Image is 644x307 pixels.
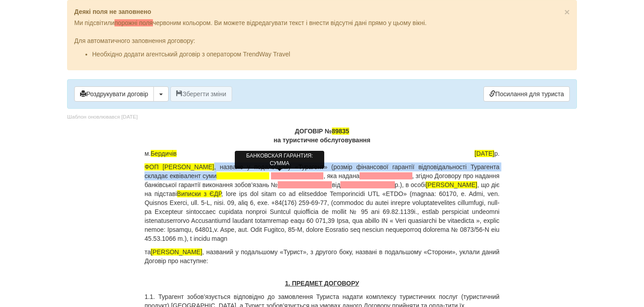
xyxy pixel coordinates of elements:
span: 89835 [332,128,349,135]
button: Роздрукувати договір [74,86,154,102]
span: × [564,7,570,17]
p: 1. ПРЕДМЕТ ДОГОВОРУ [144,279,500,288]
div: БАНКОВСКАЯ ГАРАНТИЯ: СУММА [235,151,324,169]
p: ДОГОВІР № на туристичне обслуговування [144,127,500,145]
p: та , названий у подальшому «Турист», з другого боку, названі в подальшому «Сторони», уклали даний... [144,247,500,265]
p: , назване у подальшому «Турагент» (розмір фінансової гарантії відповідальності Турагента складає ... [144,162,500,243]
span: [DATE] [475,150,494,157]
button: Зберегти зміни [170,86,232,102]
button: Close [564,7,570,17]
span: м. [144,149,177,158]
div: Шаблон оновлювався [DATE] [67,113,138,121]
span: порожні поля [114,19,153,26]
span: [PERSON_NAME] [151,248,202,256]
a: Посилання для туриста [483,86,570,102]
p: Ми підсвітили червоним кольором. Ви можете відредагувати текст і внести відсутні дані прямо у цьо... [74,18,570,27]
span: ФОП [PERSON_NAME] [144,163,214,171]
span: р. [475,149,500,158]
span: [PERSON_NAME] [426,181,477,188]
div: Для автоматичного заповнення договору: [74,27,570,59]
span: Бердичів [151,150,177,157]
li: Необхідно додати агентський договір з оператором TrendWay Travel [92,50,570,59]
span: Виписки з ЄДР [177,190,221,197]
p: Деякі поля не заповнено [74,7,570,16]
